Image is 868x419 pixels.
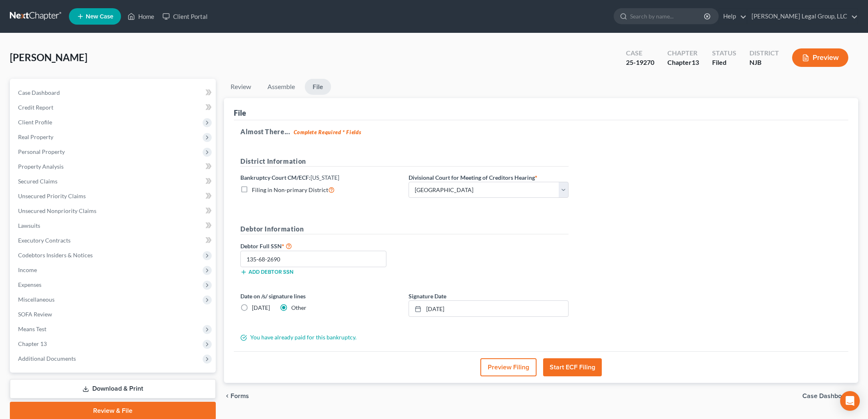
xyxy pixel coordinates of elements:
[749,58,779,67] div: NJB
[18,119,52,126] span: Client Profile
[409,292,446,300] label: Signature Date
[18,133,53,140] span: Real Property
[18,296,55,303] span: Miscellaneous
[692,58,699,66] span: 13
[712,48,736,58] div: Status
[18,178,57,185] span: Secured Claims
[240,251,386,267] input: XXX-XX-XXXX
[11,100,216,115] a: Credit Report
[11,204,216,218] a: Unsecured Nonpriority Claims
[261,79,302,95] a: Assemble
[749,48,779,58] div: District
[236,333,573,341] div: You have already paid for this bankruptcy.
[18,207,96,214] span: Unsecured Nonpriority Claims
[11,85,216,100] a: Case Dashboard
[234,108,246,118] div: File
[291,304,306,311] span: Other
[252,304,270,311] span: [DATE]
[667,58,699,67] div: Chapter
[840,391,860,411] div: Open Intercom Messenger
[11,233,216,248] a: Executory Contracts
[305,79,331,95] a: File
[18,266,37,273] span: Income
[630,9,705,24] input: Search by name...
[18,311,52,318] span: SOFA Review
[224,393,260,399] button: chevron_left Forms
[18,148,65,155] span: Personal Property
[11,307,216,322] a: SOFA Review
[224,79,258,95] a: Review
[11,159,216,174] a: Property Analysis
[294,129,361,135] strong: Complete Required * Fields
[543,358,602,376] button: Start ECF Filing
[626,58,654,67] div: 25-19270
[18,340,47,347] span: Chapter 13
[240,156,569,167] h5: District Information
[18,89,60,96] span: Case Dashboard
[236,241,404,251] label: Debtor Full SSN
[240,224,569,234] h5: Debtor Information
[10,51,87,63] span: [PERSON_NAME]
[626,48,654,58] div: Case
[252,186,328,193] span: Filing in Non-primary District
[231,393,249,399] span: Forms
[240,127,842,137] h5: Almost There...
[123,9,158,24] a: Home
[719,9,747,24] a: Help
[311,174,339,181] span: [US_STATE]
[18,104,53,111] span: Credit Report
[18,355,76,362] span: Additional Documents
[224,393,231,399] i: chevron_left
[792,48,848,67] button: Preview
[18,237,71,244] span: Executory Contracts
[667,48,699,58] div: Chapter
[240,269,293,275] button: Add debtor SSN
[747,9,858,24] a: [PERSON_NAME] Legal Group, LLC
[18,163,64,170] span: Property Analysis
[18,192,86,199] span: Unsecured Priority Claims
[18,252,93,259] span: Codebtors Insiders & Notices
[86,14,113,20] span: New Case
[10,379,216,398] a: Download & Print
[240,173,339,182] label: Bankruptcy Court CM/ECF:
[802,393,858,399] a: Case Dashboard chevron_right
[480,358,537,376] button: Preview Filing
[18,222,40,229] span: Lawsuits
[158,9,212,24] a: Client Portal
[802,393,852,399] span: Case Dashboard
[11,189,216,204] a: Unsecured Priority Claims
[409,301,568,316] a: [DATE]
[240,292,400,300] label: Date on /s/ signature lines
[409,173,537,182] label: Divisional Court for Meeting of Creditors Hearing
[11,218,216,233] a: Lawsuits
[712,58,736,67] div: Filed
[18,325,46,332] span: Means Test
[18,281,41,288] span: Expenses
[11,174,216,189] a: Secured Claims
